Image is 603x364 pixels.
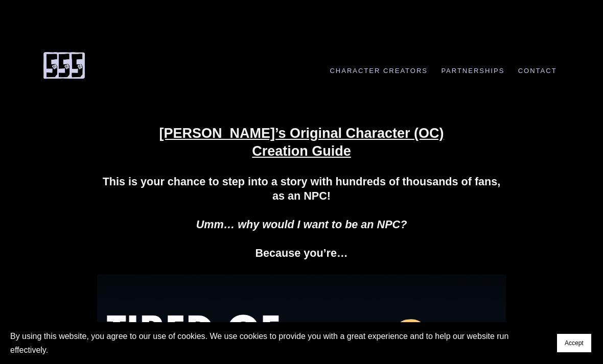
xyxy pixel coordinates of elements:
[97,175,506,203] h2: This is your chance to step into a story with hundreds of thousands of fans, as an NPC!
[159,126,444,159] span: [PERSON_NAME]’s Original Character (OC) Creation Guide
[513,67,562,75] a: Contact
[324,67,433,75] a: Character Creators
[41,57,87,72] a: 555 Comic
[565,339,584,347] span: Accept
[41,51,87,80] img: 555 Comic
[196,218,407,231] em: Umm… why would I want to be an NPC?
[436,67,510,75] a: Partnerships
[97,246,506,260] h2: Because you’re…
[10,329,547,357] p: By using this website, you agree to our use of cookies. We use cookies to provide you with a grea...
[557,334,591,352] button: Accept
